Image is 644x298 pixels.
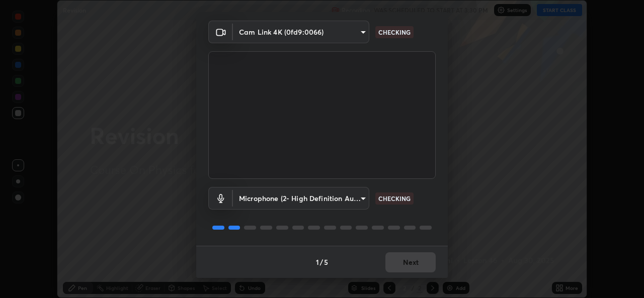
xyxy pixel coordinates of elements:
div: Cam Link 4K (0fd9:0066) [233,21,369,43]
p: CHECKING [378,194,411,203]
p: CHECKING [378,28,411,37]
h4: / [320,257,323,267]
div: Cam Link 4K (0fd9:0066) [233,187,369,210]
h4: 1 [316,257,319,267]
h4: 5 [324,257,328,267]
